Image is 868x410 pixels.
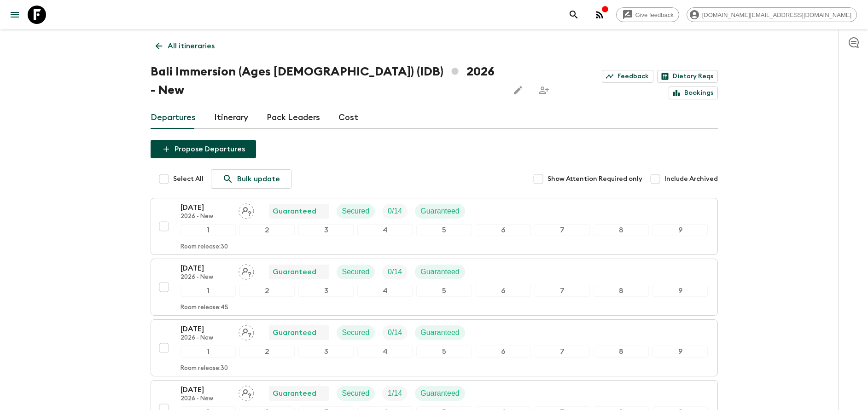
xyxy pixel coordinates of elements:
[273,206,316,217] p: Guaranteed
[181,346,236,358] div: 1
[594,224,649,236] div: 8
[548,174,642,184] span: Show Attention Required only
[151,63,501,99] h1: Bali Immersion (Ages [DEMOGRAPHIC_DATA]) (IDB) 2026 - New
[298,346,354,358] div: 3
[509,81,527,99] button: Edit this itinerary
[476,285,531,297] div: 6
[594,346,649,358] div: 8
[630,12,679,18] span: Give feedback
[342,206,370,217] p: Secured
[239,267,254,274] span: Assign pack leader
[239,206,254,214] span: Assign pack leader
[173,174,204,184] span: Select All
[657,70,718,83] a: Dietary Reqs
[6,6,24,24] button: menu
[181,224,236,236] div: 1
[535,285,590,297] div: 7
[273,327,316,338] p: Guaranteed
[181,243,228,251] p: Room release: 30
[669,87,718,99] a: Bookings
[535,81,553,99] span: Share this itinerary
[388,388,402,399] p: 1 / 14
[382,204,408,219] div: Trip Fill
[151,198,718,255] button: [DATE]2026 - NewAssign pack leaderGuaranteedSecuredTrip FillGuaranteed123456789Room release:30
[298,224,354,236] div: 3
[342,327,370,338] p: Secured
[181,274,231,281] p: 2026 - New
[337,204,375,219] div: Secured
[420,266,460,277] p: Guaranteed
[357,224,413,236] div: 4
[239,328,254,335] span: Assign pack leader
[239,285,295,297] div: 2
[357,285,413,297] div: 4
[382,265,408,279] div: Trip Fill
[211,169,291,189] a: Bulk update
[565,6,583,24] button: search adventures
[342,266,370,277] p: Secured
[151,107,196,129] a: Departures
[420,388,460,399] p: Guaranteed
[181,323,231,335] p: [DATE]
[181,263,231,274] p: [DATE]
[239,346,295,358] div: 2
[388,327,402,338] p: 0 / 14
[273,266,316,277] p: Guaranteed
[239,388,254,396] span: Assign pack leader
[181,335,231,342] p: 2026 - New
[337,386,375,401] div: Secured
[181,213,231,220] p: 2026 - New
[388,266,402,277] p: 0 / 14
[237,173,280,185] p: Bulk update
[298,285,354,297] div: 3
[382,325,408,340] div: Trip Fill
[273,388,316,399] p: Guaranteed
[267,107,320,129] a: Pack Leaders
[652,346,708,358] div: 9
[420,206,460,217] p: Guaranteed
[181,365,228,372] p: Room release: 30
[151,259,718,316] button: [DATE]2026 - NewAssign pack leaderGuaranteedSecuredTrip FillGuaranteed123456789Room release:45
[416,224,472,236] div: 5
[181,384,231,395] p: [DATE]
[151,37,220,55] a: All itineraries
[616,7,679,22] a: Give feedback
[337,265,375,279] div: Secured
[594,285,649,297] div: 8
[181,285,236,297] div: 1
[181,395,231,403] p: 2026 - New
[535,224,590,236] div: 7
[342,388,370,399] p: Secured
[357,346,413,358] div: 4
[687,7,857,22] div: [DOMAIN_NAME][EMAIL_ADDRESS][DOMAIN_NAME]
[476,346,531,358] div: 6
[652,285,708,297] div: 9
[168,40,215,52] p: All itineraries
[535,346,590,358] div: 7
[388,206,402,217] p: 0 / 14
[151,140,256,158] button: Propose Departures
[151,319,718,376] button: [DATE]2026 - NewAssign pack leaderGuaranteedSecuredTrip FillGuaranteed123456789Room release:30
[602,70,653,83] a: Feedback
[181,202,231,213] p: [DATE]
[697,12,856,18] span: [DOMAIN_NAME][EMAIL_ADDRESS][DOMAIN_NAME]
[652,224,708,236] div: 9
[214,107,248,129] a: Itinerary
[420,327,460,338] p: Guaranteed
[239,224,295,236] div: 2
[664,174,718,184] span: Include Archived
[416,346,472,358] div: 5
[476,224,531,236] div: 6
[181,304,228,312] p: Room release: 45
[337,325,375,340] div: Secured
[416,285,472,297] div: 5
[338,107,358,129] a: Cost
[382,386,408,401] div: Trip Fill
